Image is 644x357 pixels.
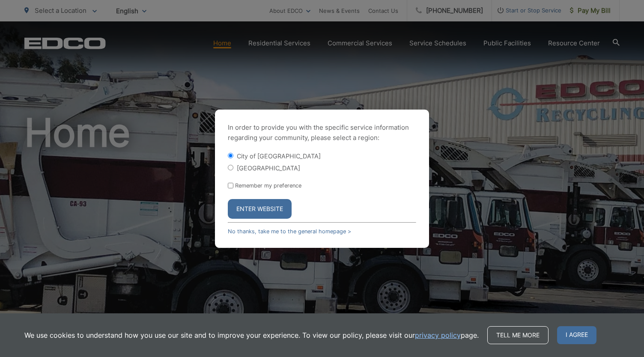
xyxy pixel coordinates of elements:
[237,164,300,172] label: [GEOGRAPHIC_DATA]
[228,228,351,235] a: No thanks, take me to the general homepage >
[24,330,479,340] p: We use cookies to understand how you use our site and to improve your experience. To view our pol...
[228,122,416,143] p: In order to provide you with the specific service information regarding your community, please se...
[235,182,301,189] label: Remember my preference
[415,330,461,340] a: privacy policy
[228,199,292,219] button: Enter Website
[237,152,321,160] label: City of [GEOGRAPHIC_DATA]
[557,326,596,344] span: I agree
[487,326,549,344] a: Tell me more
